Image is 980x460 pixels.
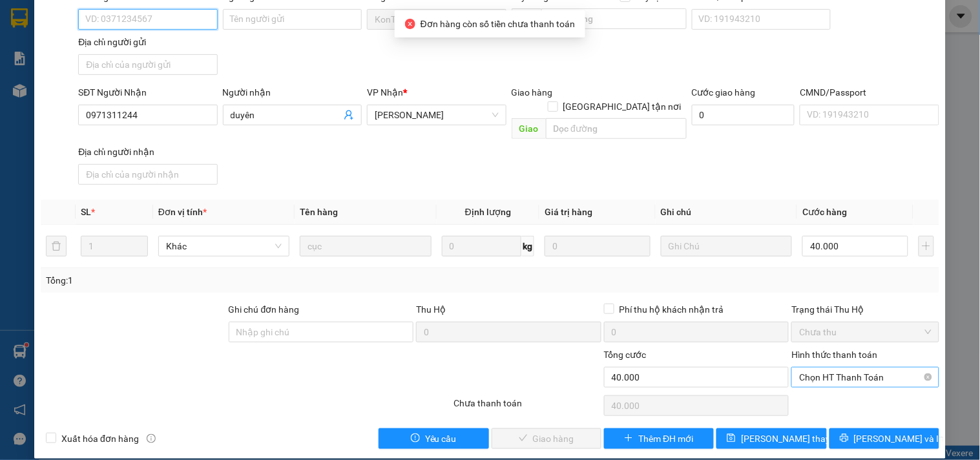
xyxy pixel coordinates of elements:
[465,207,511,217] span: Định lượng
[46,236,67,256] button: delete
[624,434,633,444] span: plus
[791,350,877,360] label: Hình thức thanh toán
[545,207,592,217] span: Giá trị hàng
[78,164,217,185] input: Địa chỉ của người nhận
[854,432,944,446] span: [PERSON_NAME] và In
[638,432,693,446] span: Thêm ĐH mới
[692,105,795,125] input: Cước giao hàng
[614,302,729,317] span: Phí thu hộ khách nhận trả
[121,32,540,48] li: 649 [PERSON_NAME], Phường Kon Tum
[541,8,687,29] input: Dọc đường
[545,236,651,256] input: 0
[840,434,849,444] span: printer
[546,118,687,139] input: Dọc đường
[924,373,932,381] span: close-circle
[379,428,488,449] button: exclamation-circleYêu cầu
[727,434,736,444] span: save
[799,368,931,387] span: Chọn HT Thanh Toán
[147,434,156,443] span: info-circle
[829,428,939,449] button: printer[PERSON_NAME] và In
[512,8,541,29] span: Lấy
[741,432,844,446] span: [PERSON_NAME] thay đổi
[81,207,91,217] span: SL
[46,273,379,287] div: Tổng: 1
[78,54,217,75] input: Địa chỉ của người gửi
[452,396,602,419] div: Chưa thanh toán
[521,236,534,256] span: kg
[425,432,457,446] span: Yêu cầu
[421,19,575,29] span: Đơn hàng còn số tiền chưa thanh toán
[121,48,540,64] li: Hotline: 02603 855 855, 0903511350
[692,87,756,98] label: Cước giao hàng
[799,322,931,342] span: Chưa thu
[802,207,847,217] span: Cước hàng
[661,236,792,256] input: Ghi Chú
[78,35,217,49] div: Địa chỉ người gửi
[411,434,420,444] span: exclamation-circle
[375,10,498,29] span: KonTum
[919,236,934,256] button: plus
[604,350,647,360] span: Tổng cước
[344,110,354,120] span: user-add
[16,16,81,81] img: logo.jpg
[56,432,144,446] span: Xuất hóa đơn hàng
[367,87,403,98] span: VP Nhận
[223,85,362,99] div: Người nhận
[166,236,282,256] span: Khác
[375,105,498,125] span: Phổ Quang
[604,428,714,449] button: plusThêm ĐH mới
[16,94,198,115] b: GỬI : [PERSON_NAME]
[512,118,546,139] span: Giao
[158,207,207,217] span: Đơn vị tính
[791,302,939,317] div: Trạng thái Thu Hộ
[716,428,826,449] button: save[PERSON_NAME] thay đổi
[229,304,300,315] label: Ghi chú đơn hàng
[656,200,797,225] th: Ghi chú
[405,19,415,29] span: close-circle
[300,236,431,256] input: VD: Bàn, Ghế
[229,322,414,342] input: Ghi chú đơn hàng
[558,99,687,114] span: [GEOGRAPHIC_DATA] tận nơi
[78,85,217,99] div: SĐT Người Nhận
[512,87,553,98] span: Giao hàng
[492,428,601,449] button: checkGiao hàng
[800,85,939,99] div: CMND/Passport
[300,207,338,217] span: Tên hàng
[78,145,217,159] div: Địa chỉ người nhận
[416,304,446,315] span: Thu Hộ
